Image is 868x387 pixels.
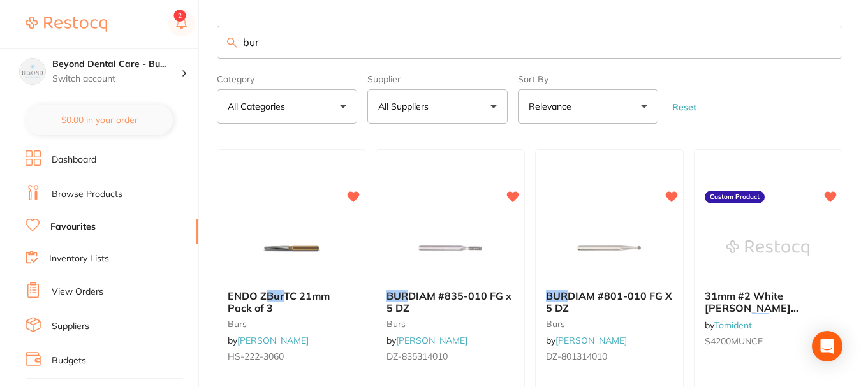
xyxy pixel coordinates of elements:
[546,289,672,314] span: DIAM #801-010 FG X 5 DZ
[49,252,109,265] a: Inventory Lists
[217,89,357,124] button: All Categories
[20,59,45,84] img: Beyond Dental Care - Burpengary
[267,289,284,302] em: Bur
[546,351,607,362] span: DZ-801314010
[52,73,181,85] p: Switch account
[386,319,513,329] small: burs
[386,289,408,302] em: BUR
[396,335,467,346] a: [PERSON_NAME]
[26,17,107,32] img: Restocq Logo
[228,319,355,329] small: burs
[705,191,765,203] label: Custom Product
[518,74,658,84] label: Sort By
[52,320,89,333] a: Suppliers
[705,319,752,331] span: by
[812,331,842,361] div: Open Intercom Messenger
[386,351,448,362] span: DZ-835314010
[26,105,173,135] button: $0.00 in your order
[386,335,467,346] span: by
[250,216,333,280] img: ENDO Z Bur TC 21mm Pack of 3
[529,100,577,113] p: Relevance
[217,74,357,84] label: Category
[378,100,434,113] p: All Suppliers
[518,89,658,124] button: Relevance
[228,289,267,302] span: ENDO Z
[52,188,122,201] a: Browse Products
[752,313,769,326] em: Bur
[668,101,700,113] button: Reset
[705,289,798,326] span: 31mm #2 White [PERSON_NAME] Discovery
[386,290,513,314] b: BUR DIAM #835-010 FG x 5 DZ
[386,289,511,314] span: DIAM #835-010 FG x 5 DZ
[726,216,809,280] img: 31mm #2 White Munce Discovery Bur Shallow Trougher 4 / Pack
[228,100,290,113] p: All Categories
[568,216,651,280] img: BUR DIAM #801-010 FG X 5 DZ
[228,290,355,314] b: ENDO Z Bur TC 21mm Pack of 3
[546,319,673,329] small: burs
[367,74,508,84] label: Supplier
[52,154,96,166] a: Dashboard
[52,286,103,298] a: View Orders
[714,319,752,331] a: Tomident
[705,335,763,347] span: S4200MUNCE
[52,58,181,71] h4: Beyond Dental Care - Burpengary
[217,26,842,59] input: Search Favourite Products
[237,335,309,346] a: [PERSON_NAME]
[555,335,627,346] a: [PERSON_NAME]
[52,354,86,367] a: Budgets
[705,290,832,314] b: 31mm #2 White Munce Discovery Bur Shallow Trougher 4 / Pack
[367,89,508,124] button: All Suppliers
[228,335,309,346] span: by
[50,221,96,233] a: Favourites
[546,290,673,314] b: BUR DIAM #801-010 FG X 5 DZ
[228,351,284,362] span: HS-222-3060
[546,289,568,302] em: BUR
[228,289,330,314] span: TC 21mm Pack of 3
[409,216,492,280] img: BUR DIAM #835-010 FG x 5 DZ
[26,10,107,39] a: Restocq Logo
[546,335,627,346] span: by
